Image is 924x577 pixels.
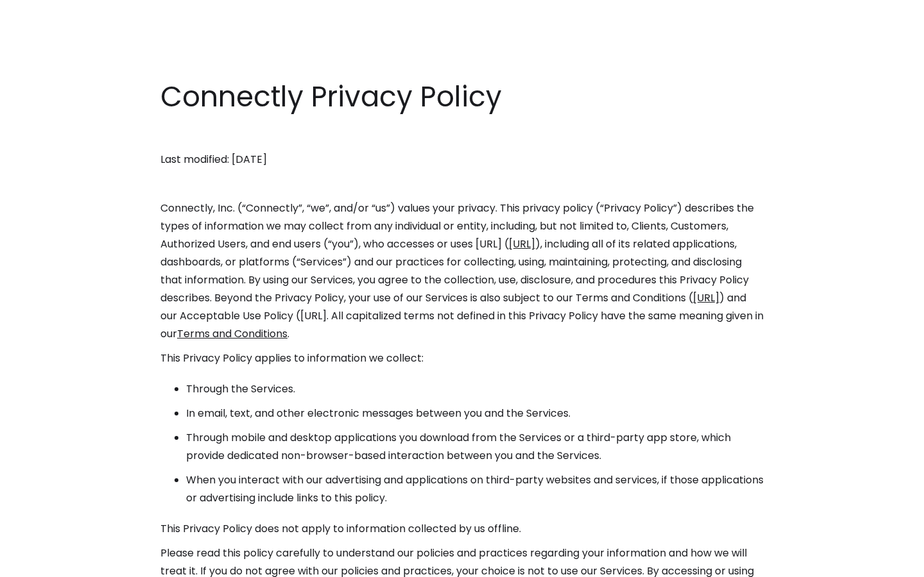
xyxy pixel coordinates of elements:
[186,380,764,398] li: Through the Services.
[160,199,764,343] p: Connectly, Inc. (“Connectly”, “we”, and/or “us”) values your privacy. This privacy policy (“Priva...
[177,326,287,341] a: Terms and Conditions
[509,237,535,251] a: [URL]
[186,405,764,422] li: In email, text, and other electronic messages between you and the Services.
[693,290,719,305] a: [URL]
[186,471,764,507] li: When you interact with our advertising and applications on third-party websites and services, if ...
[160,126,764,144] p: ‍
[160,77,764,117] h1: Connectly Privacy Policy
[13,553,77,573] aside: Language selected: English
[160,520,764,538] p: This Privacy Policy does not apply to information collected by us offline.
[26,555,77,573] ul: Language list
[160,151,764,169] p: Last modified: [DATE]
[160,349,764,367] p: This Privacy Policy applies to information we collect:
[160,175,764,193] p: ‍
[186,429,764,465] li: Through mobile and desktop applications you download from the Services or a third-party app store...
